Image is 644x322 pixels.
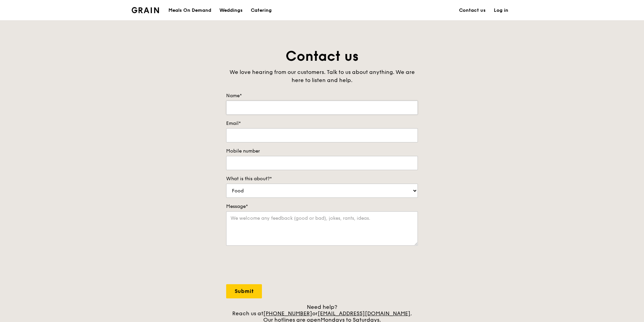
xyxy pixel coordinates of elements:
label: What is this about?* [226,176,418,182]
h1: Contact us [226,47,418,65]
label: Name* [226,92,418,99]
a: Contact us [455,0,490,21]
div: Weddings [219,0,243,21]
a: [EMAIL_ADDRESS][DOMAIN_NAME] [318,310,410,317]
a: Catering [247,0,276,21]
a: Log in [490,0,512,21]
div: Catering [251,0,272,21]
a: Weddings [215,0,247,21]
img: Grain [132,7,159,13]
label: Email* [226,120,418,127]
a: [PHONE_NUMBER] [263,310,312,317]
label: Message* [226,203,418,210]
label: Mobile number [226,148,418,155]
div: Meals On Demand [168,0,211,21]
iframe: reCAPTCHA [226,252,329,279]
input: Submit [226,284,262,298]
div: We love hearing from our customers. Talk to us about anything. We are here to listen and help. [226,68,418,84]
